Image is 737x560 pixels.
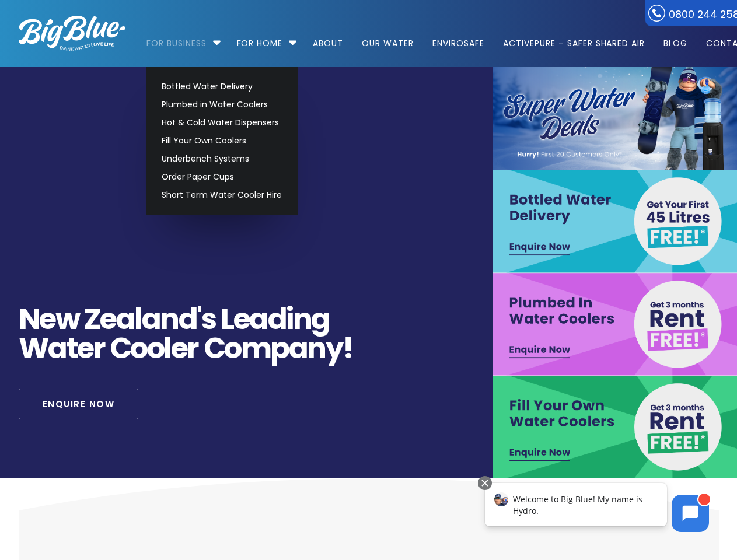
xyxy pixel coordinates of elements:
span: l [134,304,142,334]
span: e [100,304,116,334]
span: i [286,304,293,334]
a: Hot & Cold Water Dispensers [156,114,287,132]
a: Bottled Water Delivery [156,78,287,96]
span: C [110,334,131,363]
span: W [19,334,48,363]
a: Enquire Now [19,388,139,419]
span: a [116,304,135,334]
a: Plumbed in Water Coolers [156,96,287,114]
span: d [268,304,287,334]
span: d [179,304,197,334]
span: ! [343,334,353,363]
span: a [48,334,67,363]
span: r [187,334,198,363]
a: Underbench Systems [156,150,287,168]
span: ' [197,304,201,334]
span: a [289,334,308,363]
span: s [201,304,216,334]
a: Fill Your Own Coolers [156,132,287,150]
span: e [77,334,93,363]
span: a [142,304,160,334]
span: N [19,304,40,334]
a: Order Paper Cups [156,168,287,186]
span: o [130,334,147,363]
span: n [160,304,179,334]
span: o [224,334,241,363]
span: l [163,334,171,363]
span: e [39,304,55,334]
span: n [293,304,312,334]
a: Short Term Water Cooler Hire [156,186,287,204]
span: r [93,334,105,363]
span: a [249,304,268,334]
span: L [221,304,233,334]
span: C [204,334,225,363]
span: e [233,304,250,334]
iframe: Chatbot [473,474,721,544]
span: m [241,334,271,363]
span: p [270,334,289,363]
span: t [67,334,78,363]
span: w [55,304,79,334]
span: Z [84,304,100,334]
span: n [307,334,326,363]
span: g [311,304,330,334]
span: o [147,334,164,363]
img: logo [19,16,125,51]
span: e [171,334,187,363]
span: y [326,334,343,363]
